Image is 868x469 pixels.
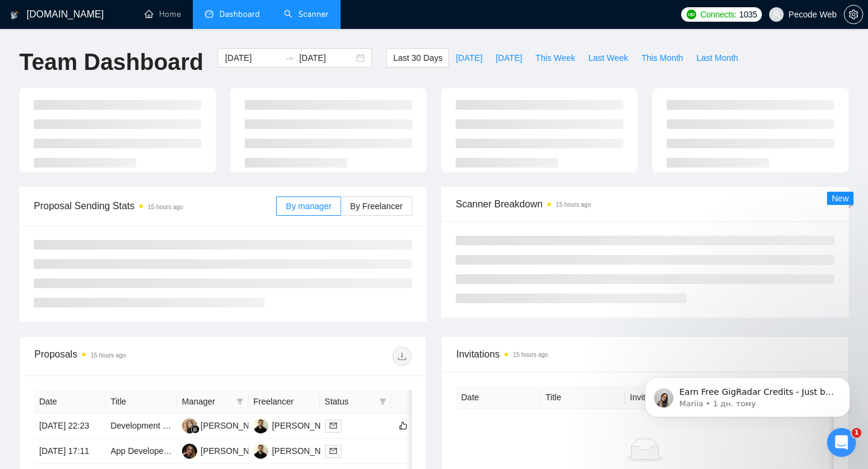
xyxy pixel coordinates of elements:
img: upwork-logo.png [687,10,696,19]
th: Title [105,390,177,414]
div: Proposals [34,347,223,366]
span: Scanner Breakdown [456,197,834,212]
span: Last Month [696,51,738,65]
a: homeHome [145,9,181,19]
td: [DATE] 17:11 [34,439,105,464]
a: Development of a Functional Online Portal with User Registration and Notifications [110,421,418,430]
img: KY [182,418,197,433]
a: searchScanner [284,9,329,19]
span: mail [330,447,337,455]
time: 15 hours ago [148,204,183,210]
span: By Freelancer [350,201,403,211]
div: [PERSON_NAME] [201,419,270,432]
span: By manager [286,201,331,211]
td: [DATE] 22:23 [34,414,105,439]
iframe: Intercom notifications повідомлення [627,352,868,436]
img: AB [253,418,268,433]
span: Proposal Sending Stats [34,198,276,213]
span: like [399,421,407,430]
img: KP [182,444,197,459]
a: KY[PERSON_NAME] [182,420,270,430]
span: This Week [535,51,575,65]
span: 1035 [739,8,757,21]
button: Last Month [690,48,744,68]
span: Status [325,395,374,408]
a: AB[PERSON_NAME] [253,445,341,455]
th: Invitation Letter [625,386,709,409]
time: 15 hours ago [513,351,548,358]
span: Connects: [700,8,737,21]
span: Dashboard [219,9,260,19]
th: Manager [177,390,248,414]
span: user [772,10,781,19]
img: logo [10,5,19,25]
span: filter [236,398,244,405]
span: filter [234,392,246,411]
div: [PERSON_NAME] [201,444,270,458]
button: This Month [635,48,690,68]
th: Date [456,386,541,409]
td: App Developer Needed: React, Next.js, Supabase & PostgreSQL Expertise [105,439,177,464]
span: Invitations [456,347,834,362]
span: New [832,194,849,203]
div: [PERSON_NAME] [272,444,341,458]
button: Last 30 Days [386,48,449,68]
button: Last Week [582,48,635,68]
a: KP[PERSON_NAME] [182,445,270,455]
iframe: Intercom live chat [827,428,856,457]
a: setting [844,10,863,19]
h1: Team Dashboard [19,48,203,77]
a: App Developer Needed: React, Next.js, Supabase & PostgreSQL Expertise [110,446,391,456]
span: dashboard [205,10,213,18]
a: AB[PERSON_NAME] [253,420,341,430]
span: swap-right [285,53,294,63]
span: Last 30 Days [393,51,442,65]
span: to [285,53,294,63]
span: mail [330,422,337,429]
button: [DATE] [449,48,489,68]
span: This Month [641,51,683,65]
th: Title [541,386,625,409]
img: gigradar-bm.png [191,425,200,433]
th: Freelancer [248,390,319,414]
div: [PERSON_NAME] [272,419,341,432]
td: Development of a Functional Online Portal with User Registration and Notifications [105,414,177,439]
span: Manager [182,395,231,408]
th: Date [34,390,105,414]
time: 15 hours ago [90,352,125,359]
span: filter [377,392,389,411]
span: 1 [852,428,861,438]
button: like [396,418,410,433]
span: filter [379,398,386,405]
span: Last Week [588,51,628,65]
button: [DATE] [489,48,529,68]
span: [DATE] [456,51,482,65]
span: setting [844,10,863,19]
input: End date [299,51,354,65]
input: Start date [225,51,280,65]
span: [DATE] [495,51,522,65]
button: This Week [529,48,582,68]
img: AB [253,444,268,459]
time: 15 hours ago [556,201,591,208]
button: setting [844,5,863,24]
